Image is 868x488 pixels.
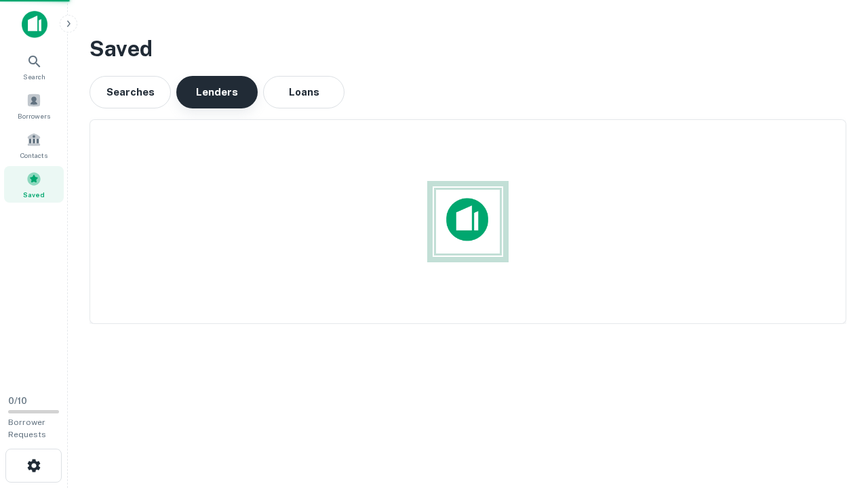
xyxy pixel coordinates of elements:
[22,11,47,38] img: capitalize-icon.png
[23,189,45,200] span: Saved
[18,110,50,121] span: Borrowers
[4,87,64,124] a: Borrowers
[800,380,868,445] iframe: Chat Widget
[20,150,47,161] span: Contacts
[4,166,64,203] a: Saved
[90,76,171,108] button: Searches
[90,33,846,65] h3: Saved
[8,396,27,406] span: 0 / 10
[176,76,258,108] button: Lenders
[4,127,64,163] a: Contacts
[23,71,45,82] span: Search
[4,48,64,85] a: Search
[8,418,46,439] span: Borrower Requests
[263,76,344,108] button: Loans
